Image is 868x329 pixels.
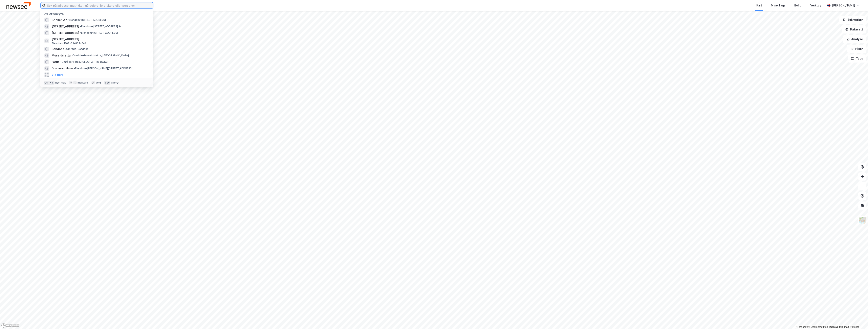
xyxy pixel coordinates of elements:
[71,54,129,57] span: Område • Moseidsletta, [GEOGRAPHIC_DATA]
[78,81,88,84] div: markere
[65,47,66,50] span: •
[843,35,866,43] button: Analyse
[71,54,73,57] span: •
[74,67,133,70] span: Eiendom • [PERSON_NAME][STREET_ADDRESS]
[52,72,64,77] button: Vis flere
[808,326,828,328] a: OpenStreetMap
[848,310,868,329] div: Kontrollprogram for chat
[55,81,66,84] div: nytt søk
[52,66,73,71] span: Drammen Havn
[45,2,153,8] input: Søk på adresse, matrikkel, gårdeiere, leietakere eller personer
[52,60,60,64] span: Forus
[810,3,821,8] div: Verktøy
[842,25,866,33] button: Datasett
[1,323,19,328] a: Mapbox homepage
[40,9,153,17] div: Nylige søk (70)
[848,310,868,329] iframe: Chat Widget
[797,326,808,328] a: Mapbox
[756,3,762,8] div: Kart
[847,45,866,53] button: Filter
[80,25,122,28] span: Eiendom • [STREET_ADDRESS] Ås
[839,16,866,24] button: Bokmerker
[794,3,801,8] div: Bolig
[829,326,849,328] a: Improve this map
[52,24,79,29] span: [STREET_ADDRESS]
[104,81,110,85] div: esc
[111,81,120,84] div: avbryt
[68,18,69,21] span: •
[74,67,75,70] span: •
[80,31,118,34] span: Eiendom • [STREET_ADDRESS]
[52,37,149,42] span: [STREET_ADDRESS]
[52,30,79,35] span: [STREET_ADDRESS]
[52,53,71,58] span: Moseidsletta
[848,54,866,63] button: Tags
[60,60,108,64] span: Område • Forus, [GEOGRAPHIC_DATA]
[52,18,67,22] span: Brinken 37
[6,2,31,9] img: newsec-logo.f6e21ccffca1b3a03d2d.png
[65,47,88,51] span: Område • Sandnes
[68,18,106,22] span: Eiendom • [STREET_ADDRESS]
[771,3,785,8] div: Mine Tags
[80,31,81,34] span: •
[52,42,86,45] span: Eiendom • 1108-69-837-0-0
[44,81,55,85] div: Ctrl + k
[859,216,866,224] img: Z
[52,47,64,51] span: Sandnes
[60,60,62,63] span: •
[96,81,101,84] div: velg
[832,3,855,8] div: [PERSON_NAME]
[80,25,81,28] span: •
